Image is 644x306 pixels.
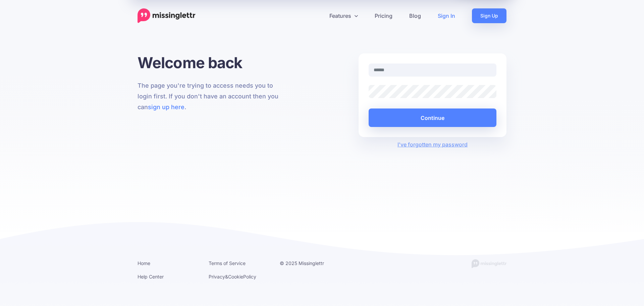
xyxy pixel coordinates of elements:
[138,274,164,279] a: Help Center
[366,8,401,23] a: Pricing
[209,260,246,266] a: Terms of Service
[138,260,150,266] a: Home
[397,141,468,148] a: I've forgotten my password
[321,8,366,23] a: Features
[280,259,341,267] li: © 2025 Missinglettr
[429,8,464,23] a: Sign In
[228,274,243,279] a: Cookie
[138,53,285,72] h1: Welcome back
[369,108,496,127] button: Continue
[148,103,184,111] a: sign up here
[138,80,285,113] p: The page you're trying to access needs you to login first. If you don't have an account then you ...
[209,272,270,281] li: & Policy
[401,8,429,23] a: Blog
[472,8,506,23] a: Sign Up
[209,274,225,279] a: Privacy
